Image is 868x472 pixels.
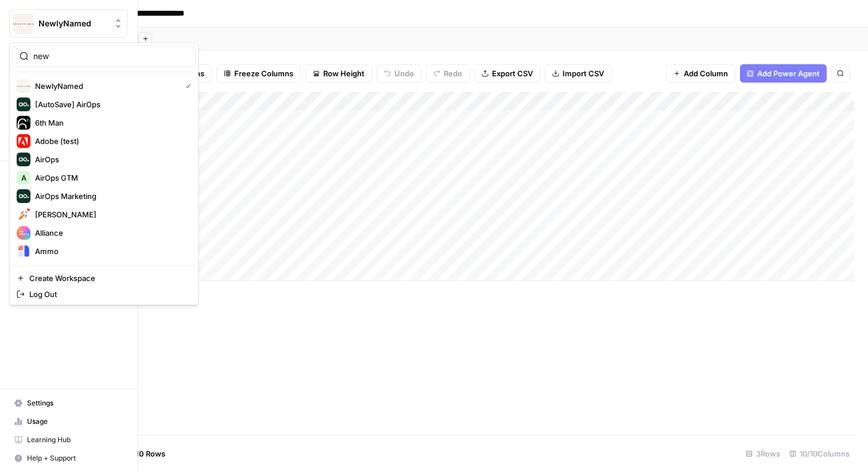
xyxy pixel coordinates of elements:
img: Alliance Logo [17,226,30,240]
span: Add 10 Rows [119,448,165,459]
span: Redo [444,68,462,79]
span: 6th Man [35,117,187,128]
button: Export CSV [474,64,540,83]
img: NewlyNamed Logo [13,13,34,34]
img: AirOps Marketing Logo [17,189,30,203]
a: Log Out [12,286,196,302]
span: Settings [27,398,123,408]
span: AirOps Marketing [35,190,187,202]
button: Freeze Columns [216,64,301,83]
span: Add Column [684,68,728,79]
span: Ammo [35,245,187,257]
div: 10/10 Columns [785,444,854,463]
input: Search Workspaces [33,50,188,62]
button: Redo [426,64,470,83]
span: Freeze Columns [234,68,293,79]
button: Add Power Agent [740,64,827,83]
span: AirOps GTM [35,172,187,184]
a: Settings [9,394,128,412]
span: [AutoSave] AirOps [35,99,187,110]
span: Log Out [29,288,187,300]
a: Learning Hub [9,431,128,449]
span: AirOps [35,154,187,165]
a: Usage [9,412,128,431]
button: Row Height [305,64,372,83]
span: A [21,172,26,184]
span: NewlyNamed [38,18,108,29]
img: AirOps Logo [17,153,30,166]
span: Undo [394,68,414,79]
span: Alliance [35,227,187,239]
img: NewlyNamed Logo [17,79,30,93]
span: Help + Support [27,453,123,463]
button: Import CSV [545,64,611,83]
span: Row Height [323,68,365,79]
span: Learning Hub [27,435,123,445]
div: Workspace: NewlyNamed [9,42,199,305]
span: Add Power Agent [757,68,820,79]
img: Ammo Logo [17,244,30,258]
button: Undo [377,64,421,83]
button: Add Column [666,64,735,83]
span: NewlyNamed [35,80,176,92]
img: [AutoSave] AirOps Logo [17,97,30,111]
div: 3 Rows [741,444,785,463]
a: Create Workspace [12,270,196,286]
span: Adobe (test) [35,135,187,147]
span: Create Workspace [29,272,187,284]
img: 6th Man Logo [17,116,30,130]
img: Adobe (test) Logo [17,134,30,148]
span: Export CSV [492,68,533,79]
span: Import CSV [563,68,604,79]
img: Alex Testing Logo [17,208,30,221]
span: Usage [27,416,123,427]
button: Help + Support [9,449,128,467]
span: [PERSON_NAME] [35,209,187,220]
button: Workspace: NewlyNamed [9,9,128,38]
